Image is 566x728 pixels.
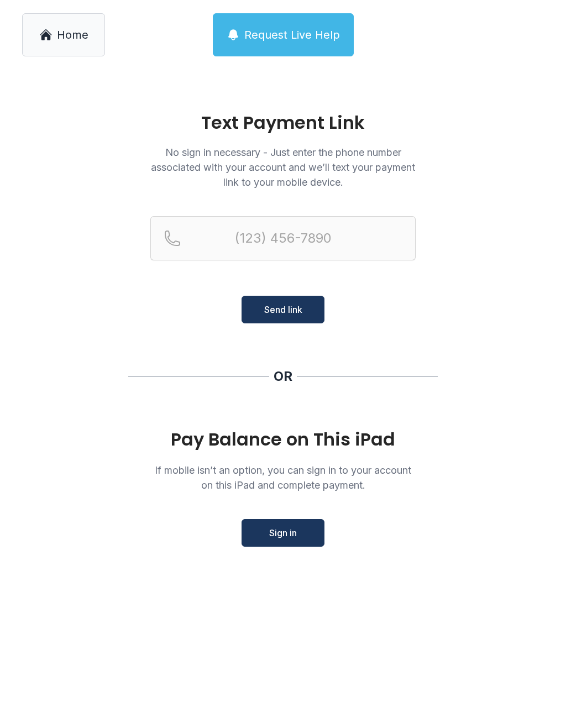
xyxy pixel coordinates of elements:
div: Pay Balance on This iPad [150,430,416,449]
input: Reservation phone number [150,216,416,260]
div: OR [274,368,292,385]
span: Send link [264,303,302,316]
span: Home [57,27,88,43]
span: Sign in [269,526,297,540]
h1: Text Payment Link [150,114,416,132]
p: If mobile isn’t an option, you can sign in to your account on this iPad and complete payment. [150,463,416,493]
span: Request Live Help [244,27,340,43]
p: No sign in necessary - Just enter the phone number associated with your account and we’ll text yo... [150,145,416,190]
